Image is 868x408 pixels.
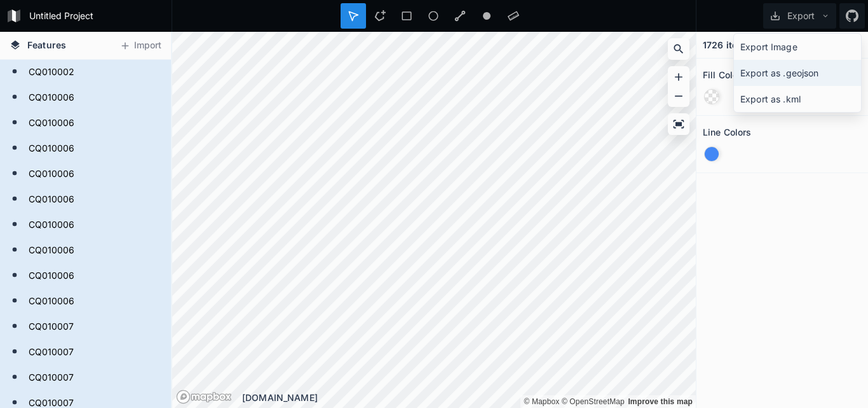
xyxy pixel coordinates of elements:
button: Import [113,36,168,56]
a: Mapbox [524,397,559,406]
a: Mapbox logo [176,390,232,404]
a: OpenStreetMap [562,397,625,406]
h4: 1726 items selected [703,38,791,52]
div: Export as .geojson [734,60,861,86]
h2: Line Colors [703,122,752,142]
div: [DOMAIN_NAME] [242,391,696,404]
h2: Fill Colors [703,65,747,85]
div: Export Image [734,34,861,60]
button: Export [763,3,836,29]
div: Export as .kml [734,86,861,112]
a: Map feedback [628,397,693,406]
span: Features [27,38,66,52]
